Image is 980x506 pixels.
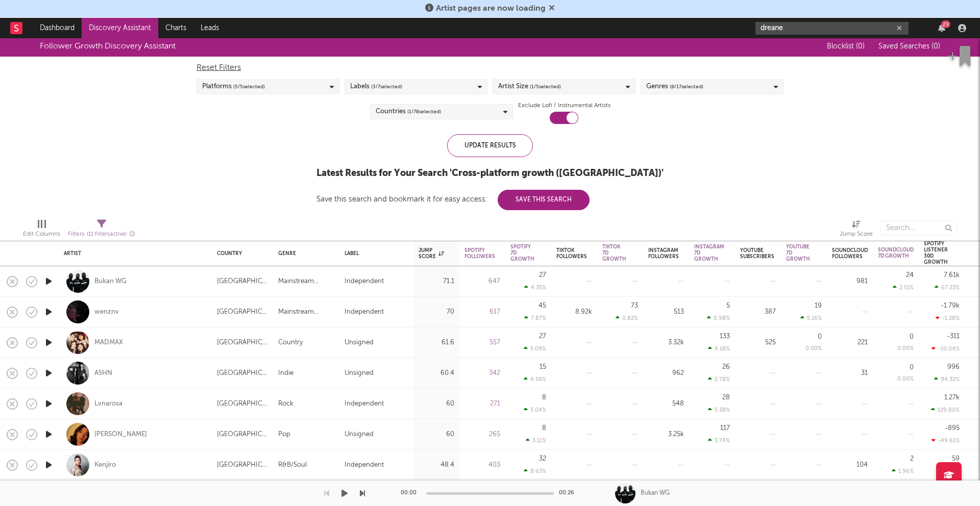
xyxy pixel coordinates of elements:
[524,376,546,383] div: 4.59 %
[87,232,127,237] span: ( 11 filters active)
[524,315,546,321] div: 7.87 %
[856,43,865,50] span: ( 0 )
[278,250,329,257] div: Genre
[944,394,960,401] div: 1.27k
[33,18,82,38] a: Dashboard
[947,364,960,370] div: 996
[538,302,546,309] div: 45
[464,459,500,471] div: 403
[832,275,868,288] div: 981
[910,334,914,340] div: 0
[648,337,684,349] div: 3.32k
[524,407,546,413] div: 3.04 %
[464,398,500,410] div: 271
[464,306,500,318] div: 617
[827,43,865,50] span: Blocklist
[932,345,960,352] div: -10.04 %
[947,333,960,340] div: -311
[40,40,176,53] div: Follower Growth Discovery Assistant
[670,81,703,93] span: ( 8 / 17 selected)
[345,459,384,471] div: Independent
[932,437,960,444] div: -49.61 %
[832,337,868,349] div: 221
[648,398,684,410] div: 548
[94,338,123,347] a: MADMAX
[94,277,127,286] div: Bukan WG
[278,398,293,410] div: Rock
[740,247,774,260] div: YouTube Subscribers
[952,456,960,462] div: 59
[708,345,730,352] div: 4.18 %
[800,315,822,321] div: 5.16 %
[840,228,873,240] div: Jump Score
[464,337,500,349] div: 557
[498,190,590,210] button: Save This Search
[23,215,60,245] div: Edit Columns
[892,468,914,474] div: 1.96 %
[94,430,147,439] div: [PERSON_NAME]
[708,376,730,383] div: 2.78 %
[944,272,960,279] div: 7.61k
[345,306,384,318] div: Independent
[786,244,810,262] div: YouTube 7D Growth
[556,306,592,318] div: 8.92k
[722,394,730,401] div: 28
[217,306,268,318] div: [GEOGRAPHIC_DATA]
[524,468,546,474] div: 8.63 %
[217,337,268,349] div: [GEOGRAPHIC_DATA]
[278,367,293,380] div: Indie
[708,407,730,413] div: 5.38 %
[648,247,679,260] div: Instagram Followers
[197,62,783,74] div: Reset Filters
[23,228,60,240] div: Edit Columns
[941,302,960,309] div: -1.79k
[217,367,268,380] div: [GEOGRAPHIC_DATA]
[840,215,873,245] div: Jump Score
[217,459,268,471] div: [GEOGRAPHIC_DATA]
[345,250,403,257] div: Label
[407,106,441,118] span: ( 1 / 78 selected)
[419,275,454,288] div: 71.1
[694,244,724,262] div: Instagram 7D Growth
[371,81,402,93] span: ( 3 / 7 selected)
[464,367,500,380] div: 342
[316,195,590,203] div: Save this search and bookmark it for easy access:
[345,275,384,288] div: Independent
[68,228,135,241] div: Filters
[419,306,454,318] div: 70
[910,364,914,371] div: 0
[217,428,268,441] div: [GEOGRAPHIC_DATA]
[931,407,960,413] div: 129.80 %
[94,369,112,378] a: ASHN
[526,437,546,444] div: 3.11 %
[616,315,638,321] div: 0.82 %
[278,428,290,441] div: Pop
[556,247,587,260] div: Tiktok Followers
[94,461,116,470] a: Kenjiro
[641,489,670,498] div: Bukan WG
[217,275,268,288] div: [GEOGRAPHIC_DATA]
[549,5,555,13] span: Dismiss
[934,376,960,383] div: 94.32 %
[906,272,914,279] div: 24
[559,487,579,499] div: 00:26
[818,334,822,340] div: 0
[419,459,454,471] div: 48.4
[648,367,684,380] div: 962
[932,43,940,50] span: ( 0 )
[345,367,374,380] div: Unsigned
[419,337,454,349] div: 61.6
[878,247,914,259] div: Soundcloud 7D Growth
[278,459,307,471] div: R&B/Soul
[316,167,664,180] div: Latest Results for Your Search ' Cross-platform growth ([GEOGRAPHIC_DATA]) '
[350,81,402,93] div: Labels
[708,437,730,444] div: 3.74 %
[530,81,561,93] span: ( 1 / 5 selected)
[897,376,914,382] div: 0.00 %
[941,20,950,28] div: 23
[193,18,226,38] a: Leads
[217,250,263,257] div: Country
[419,398,454,410] div: 60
